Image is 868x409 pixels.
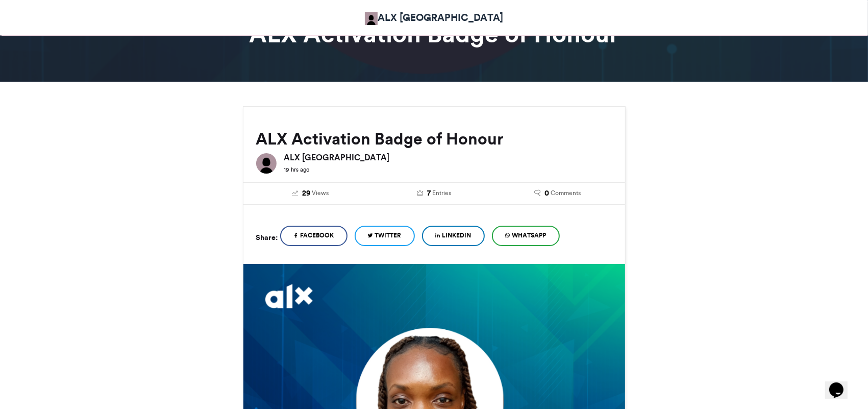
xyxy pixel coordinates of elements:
h2: ALX Activation Badge of Honour [256,130,612,148]
span: Facebook [301,231,334,240]
h5: Share: [256,231,278,244]
span: WhatsApp [512,231,547,240]
img: ALX Africa [365,12,378,25]
h6: ALX [GEOGRAPHIC_DATA] [284,153,612,161]
a: ALX [GEOGRAPHIC_DATA] [365,10,503,25]
a: Twitter [355,226,415,246]
a: 0 Comments [504,188,612,199]
h1: ALX Activation Badge of Honour [151,21,717,46]
iframe: chat widget [825,368,858,399]
span: Entries [432,188,451,198]
a: LinkedIn [422,226,485,246]
span: Views [312,188,329,198]
span: 29 [302,188,310,199]
small: 19 hrs ago [284,166,310,173]
span: Comments [551,188,581,198]
a: 29 Views [256,188,365,199]
span: Twitter [375,231,402,240]
span: 7 [427,188,431,199]
span: 0 [545,188,550,199]
a: Facebook [280,226,348,246]
a: WhatsApp [492,226,560,246]
a: 7 Entries [380,188,488,199]
span: LinkedIn [442,231,472,240]
img: ALX Africa [256,153,277,174]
